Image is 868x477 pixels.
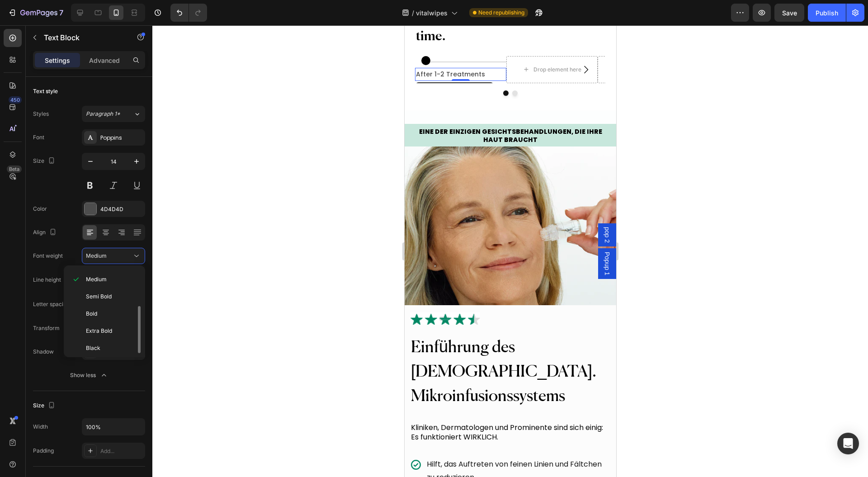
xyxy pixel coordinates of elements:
div: Line height [33,274,74,286]
div: Transform [33,324,60,332]
span: vitalwipes [416,8,448,18]
div: Show less [70,371,108,380]
span: Need republishing [478,9,524,17]
strong: EINE DER EINZIGEN GESICHTSBEHANDLUNGEN, DIE IHRE HAUT BRAUCHT [14,102,198,119]
div: Undo/Redo [170,4,207,22]
button: 7 [4,4,67,22]
h2: Einführung des [DEMOGRAPHIC_DATA]. Mikroinfusionssystems [5,309,206,384]
button: Save [774,4,804,22]
span: Bold [86,310,97,318]
div: Letter spacing [33,300,70,308]
button: Dot [108,65,113,71]
div: Text style [33,87,58,95]
div: Font weight [33,252,63,260]
div: Beta [7,165,22,173]
div: Publish [816,8,838,18]
div: Styles [33,110,49,118]
div: Add... [100,447,143,455]
input: Auto [82,419,145,435]
span: Semi Bold [86,293,112,301]
div: Size [33,400,57,412]
button: Carousel Next Arrow [169,32,194,57]
div: 450 [9,96,22,104]
button: Show less [33,367,145,383]
div: Align [33,227,58,239]
span: Medium [86,275,107,283]
div: Drop element here [129,41,177,48]
img: Alt image [5,287,75,299]
span: Extra Bold [86,327,112,335]
div: Color [33,205,47,213]
div: Font [33,133,44,142]
div: Poppins [100,134,143,142]
p: Advanced [89,56,120,65]
span: Black [86,344,100,352]
div: Open Intercom Messenger [837,433,859,454]
span: Save [782,9,797,17]
span: / [412,8,414,18]
span: Hilft, das Auftreten von feinen Linien und Fältchen zu reduzieren [22,434,197,457]
button: Medium [82,248,145,264]
p: Settings [45,56,70,65]
button: Paragraph 1* [82,106,145,122]
span: Medium [86,252,107,259]
span: Paragraph 1* [86,110,120,118]
p: After 1-2 Treatments [11,43,101,55]
span: Kliniken, Dermatologen und Prominente sind sich einig: Es funktioniert WIRKLICH. [6,397,198,417]
div: Shadow [33,348,54,356]
button: Dot [99,65,104,71]
button: Publish [808,4,846,22]
div: 4D4D4D [100,205,143,213]
iframe: Design area [405,25,616,477]
div: Width [33,423,48,431]
div: Size [33,155,57,167]
div: Padding [33,447,54,455]
p: Text Block [44,32,121,43]
p: 7 [59,7,63,18]
div: Rich Text Editor. Editing area: main [10,43,102,56]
